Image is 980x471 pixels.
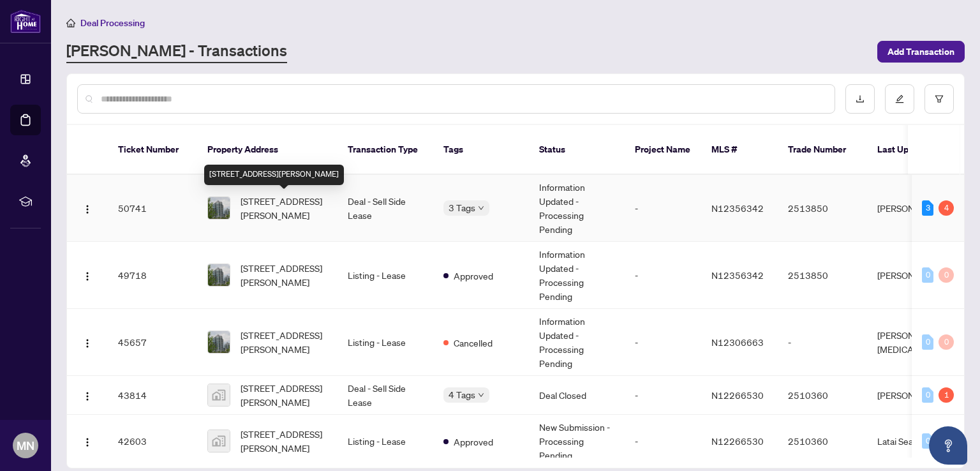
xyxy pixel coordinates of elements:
span: N12356342 [711,269,764,281]
th: Tags [433,125,529,175]
img: Logo [82,271,93,281]
div: 0 [939,334,954,350]
a: [PERSON_NAME] - Transactions [66,40,287,63]
button: Logo [77,198,98,218]
div: 0 [922,267,933,283]
th: Property Address [197,125,338,175]
span: Approved [454,435,493,449]
button: Logo [77,332,98,352]
td: 2513850 [778,242,867,309]
div: 3 [922,200,933,216]
th: Project Name [625,125,701,175]
span: N12356342 [711,202,764,214]
td: [PERSON_NAME] [867,175,963,242]
span: home [66,19,75,27]
div: 1 [939,387,954,403]
td: Information Updated - Processing Pending [529,242,625,309]
span: [STREET_ADDRESS][PERSON_NAME] [241,381,327,409]
img: Logo [82,391,93,401]
img: Logo [82,437,93,447]
td: [PERSON_NAME][MEDICAL_DATA] [867,309,963,376]
img: thumbnail-img [208,384,230,406]
td: - [625,175,701,242]
span: filter [935,94,944,103]
span: download [856,94,865,103]
img: thumbnail-img [208,197,230,219]
td: 2510360 [778,376,867,415]
td: - [625,309,701,376]
td: Listing - Lease [338,242,433,309]
td: Listing - Lease [338,309,433,376]
td: 42603 [108,415,197,468]
span: Approved [454,269,493,283]
div: 0 [922,433,933,449]
span: MN [17,437,34,454]
td: 2510360 [778,415,867,468]
th: Ticket Number [108,125,197,175]
span: down [478,205,484,211]
span: N12306663 [711,336,764,348]
div: [STREET_ADDRESS][PERSON_NAME] [204,165,344,185]
td: - [625,242,701,309]
span: edit [895,94,904,103]
img: Logo [82,204,93,214]
button: Logo [77,265,98,285]
div: 0 [922,387,933,403]
img: thumbnail-img [208,430,230,452]
span: [STREET_ADDRESS][PERSON_NAME] [241,328,327,356]
td: 45657 [108,309,197,376]
td: Latai Seadat [867,415,963,468]
th: MLS # [701,125,778,175]
span: N12266530 [711,435,764,447]
button: download [845,84,875,114]
span: [STREET_ADDRESS][PERSON_NAME] [241,194,327,222]
td: Deal - Sell Side Lease [338,175,433,242]
div: 0 [939,267,954,283]
td: Information Updated - Processing Pending [529,309,625,376]
td: - [625,376,701,415]
td: New Submission - Processing Pending [529,415,625,468]
th: Last Updated By [867,125,963,175]
span: Add Transaction [887,41,954,62]
span: Cancelled [454,336,493,350]
button: Add Transaction [877,41,965,63]
td: Listing - Lease [338,415,433,468]
td: 50741 [108,175,197,242]
td: 49718 [108,242,197,309]
td: - [778,309,867,376]
td: 43814 [108,376,197,415]
td: - [625,415,701,468]
span: [STREET_ADDRESS][PERSON_NAME] [241,261,327,289]
span: 3 Tags [449,200,475,215]
button: edit [885,84,914,114]
span: [STREET_ADDRESS][PERSON_NAME] [241,427,327,455]
span: Deal Processing [80,17,145,29]
span: N12266530 [711,389,764,401]
td: [PERSON_NAME] [867,376,963,415]
button: Logo [77,431,98,451]
button: filter [924,84,954,114]
img: thumbnail-img [208,264,230,286]
td: 2513850 [778,175,867,242]
span: down [478,392,484,398]
td: Information Updated - Processing Pending [529,175,625,242]
button: Open asap [929,426,967,465]
img: logo [10,10,41,33]
button: Logo [77,385,98,405]
td: Deal - Sell Side Lease [338,376,433,415]
span: 4 Tags [449,387,475,402]
th: Trade Number [778,125,867,175]
td: [PERSON_NAME] [867,242,963,309]
img: Logo [82,338,93,348]
th: Transaction Type [338,125,433,175]
img: thumbnail-img [208,331,230,353]
div: 4 [939,200,954,216]
div: 0 [922,334,933,350]
th: Status [529,125,625,175]
td: Deal Closed [529,376,625,415]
